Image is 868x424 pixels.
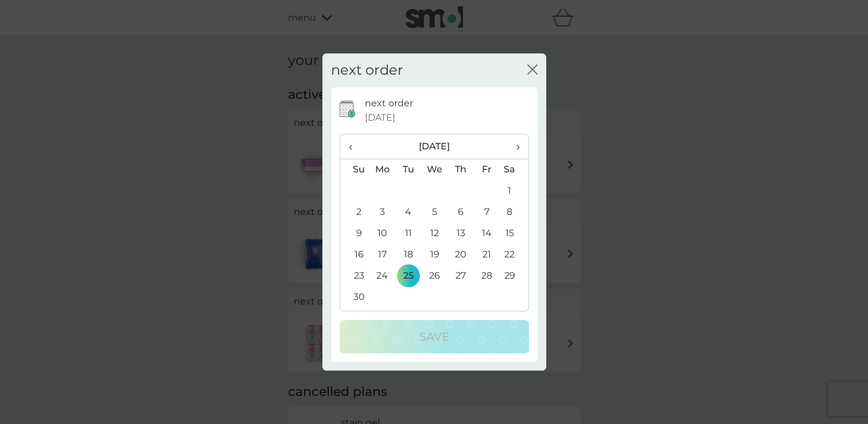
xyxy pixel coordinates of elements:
span: › [508,134,519,159]
td: 14 [474,223,500,244]
th: Th [447,159,473,180]
td: 27 [447,265,473,287]
td: 1 [499,180,528,202]
th: Fr [474,159,500,180]
td: 13 [447,223,473,244]
td: 28 [474,265,500,287]
td: 29 [499,265,528,287]
td: 20 [447,244,473,265]
th: Mo [369,159,396,180]
span: [DATE] [365,110,395,125]
td: 30 [340,287,369,308]
td: 19 [421,244,447,265]
td: 8 [499,202,528,223]
td: 23 [340,265,369,287]
button: close [527,64,538,76]
td: 15 [499,223,528,244]
td: 11 [395,223,421,244]
button: Save [340,320,529,353]
h2: next order [331,62,403,79]
td: 21 [474,244,500,265]
td: 24 [369,265,396,287]
td: 9 [340,223,369,244]
td: 2 [340,202,369,223]
th: Tu [395,159,421,180]
td: 7 [474,202,500,223]
td: 26 [421,265,447,287]
td: 16 [340,244,369,265]
p: Save [419,327,449,346]
th: Sa [499,159,528,180]
td: 3 [369,202,396,223]
th: [DATE] [369,134,500,159]
td: 25 [395,265,421,287]
th: Su [340,159,369,180]
th: We [421,159,447,180]
td: 10 [369,223,396,244]
td: 22 [499,244,528,265]
p: next order [365,96,413,111]
td: 12 [421,223,447,244]
span: ‹ [349,134,361,159]
td: 5 [421,202,447,223]
td: 4 [395,202,421,223]
td: 6 [447,202,473,223]
td: 18 [395,244,421,265]
td: 17 [369,244,396,265]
